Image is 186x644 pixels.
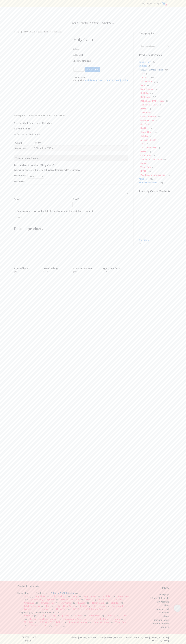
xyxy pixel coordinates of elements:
a: Guy Cards [140,123,151,125]
p: Greeting Card. Front reads, “Holy Carp [14,122,128,125]
a: Enamel Pins [17,592,29,594]
a: [GEOGRAPHIC_DATA] [40,621,62,623]
p: Phone: [PHONE_NUMBER] Fax: [PHONE_NUMBER] Email: [PERSON_NAME][EMAIL_ADDRESS][DOMAIN_NAME] [57,636,169,642]
a: Friendship [99,598,109,601]
label: Your rating [14,174,26,177]
span: (46) [149,135,153,137]
p: It’s your birthday! [73,59,128,63]
input: Submit [14,215,24,220]
span: (5) [63,624,65,627]
span: 0 [165,4,168,6]
span: (4) [148,65,151,67]
a: [DATE] [85,598,92,601]
span: (9) [146,84,149,87]
span: (21) [152,123,155,126]
span: (128) [154,80,158,83]
span: $ [43,271,44,273]
a: Guy Cards [61,601,71,604]
span: (4) [57,615,60,617]
a: Thank You [115,621,126,623]
span: (5) [56,602,58,604]
a: Shipping Policy [154,618,169,621]
td: .035 lbs [34,140,128,145]
nav: Breadcrumb [14,30,62,33]
span: $ [14,271,15,273]
p: It’s your birthday!” [14,127,128,130]
span: (9) [150,162,152,165]
h1: Holy Carp [73,36,128,43]
a: Book Cards [140,95,151,98]
h2: Age Gracefully [103,266,128,270]
span: Required fields are marked [54,168,81,171]
a: Mina Lee Studio [85,3,101,19]
a: Dog and Cat Cards [61,598,79,601]
bdi: 3.50 [103,271,107,273]
a: Top Picks [140,76,150,79]
a: Magnets [139,177,147,180]
span: (66) [157,116,161,118]
h2: Boo Believe [14,266,39,270]
bdi: 3.50 [73,271,77,273]
h2: Amazing Woman [73,266,98,270]
span: (1) [70,615,73,617]
a: Kids? [121,614,127,617]
p: [PERSON_NAME] Studio [17,636,39,642]
span: (1) [63,621,66,624]
span: (4) [75,605,78,607]
a: [MEDICAL_DATA] Cards [140,99,164,102]
a: Holiday [111,601,119,604]
a: Birthday [44,30,51,33]
span: (20) [110,599,114,601]
a: Thank You [56,608,66,610]
span: $ [73,271,74,273]
a: Boo Believe $3.50 [14,233,39,273]
a: Bundles [36,592,43,594]
a: Graduation [89,614,100,617]
span: (20) [152,112,156,114]
a: Kitchen Queens [24,605,40,607]
a: [DATE] [78,601,85,604]
a: Happy Hour [92,601,104,604]
th: Weight [14,140,34,145]
span: (14) [166,174,170,176]
bdi: 3.50 [73,47,79,50]
span: (1) [88,605,91,607]
a: Support [42,608,50,610]
a: Oh So Sassy [93,605,105,607]
a: Love [46,605,51,607]
a: Baby [140,84,145,87]
div: Secondary Menu [142,2,161,5]
a: Baby Boomer [140,88,153,91]
table: Product Details [14,140,128,151]
a: Birthday [103,595,111,598]
a: Birthday [24,614,33,617]
a: Friendship [140,111,151,114]
span: $ [139,242,140,244]
a: Holy Carp [139,197,171,242]
a: Wedding and Anniversary [86,608,110,610]
span: Be the first to review “Holy Carp” [14,163,54,167]
a: Contact [161,626,169,628]
a: Book Cards [118,595,129,598]
span: (189) [29,612,33,614]
a: Birthday [84,79,93,82]
span: (15) [45,615,48,617]
a: Love Gone Awry [140,146,156,149]
span: (10) [154,131,157,133]
span: (46) [120,602,124,604]
a: Middle Child Made [139,181,157,184]
a: My Account [157,600,169,603]
a: All Occasion [52,595,64,598]
span: (5) [166,100,168,102]
a: Kitchen Queens [140,138,156,141]
a: Enamel Pins [139,60,151,63]
p: Pages [135,586,169,589]
a: Middle Child Made [150,597,169,599]
span: (2) [152,61,155,63]
span: (9) [116,615,119,617]
a: Grandparents [140,119,154,122]
h2: Angel Wings [43,266,69,270]
span: (4) [157,139,160,141]
a: Grandparents [41,601,55,604]
span: (6) [152,166,155,169]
